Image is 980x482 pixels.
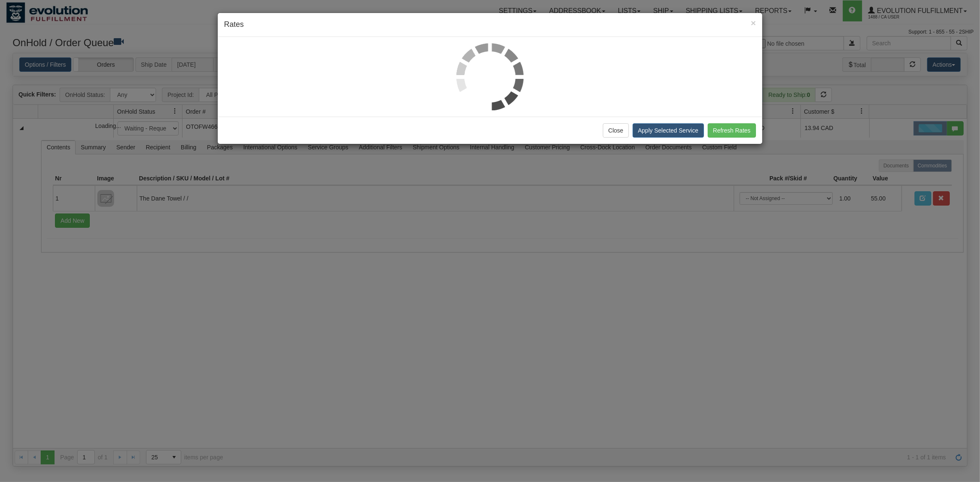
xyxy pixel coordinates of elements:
button: Close [603,123,629,138]
button: Apply Selected Service [633,123,704,138]
button: Refresh Rates [708,123,756,138]
img: loader.gif [456,43,524,110]
button: Close [751,18,756,27]
h4: Rates [224,19,756,30]
span: × [751,18,756,28]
